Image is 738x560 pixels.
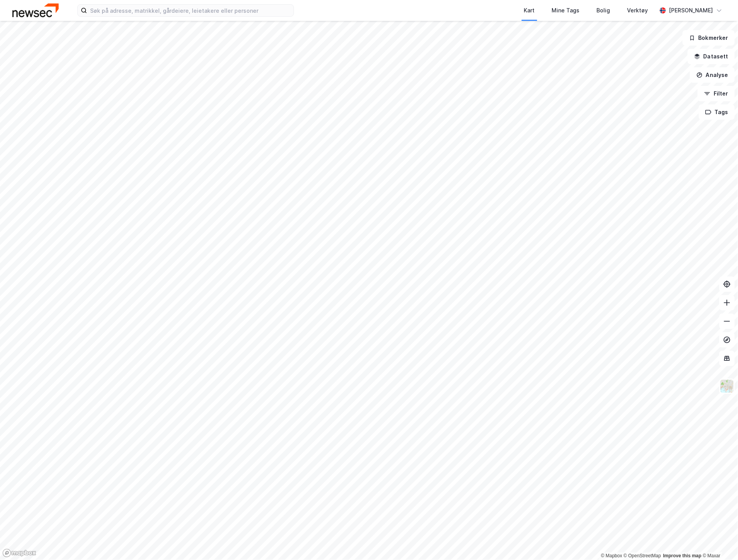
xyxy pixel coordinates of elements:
[720,379,735,394] img: Z
[663,553,702,559] a: Improve this map
[624,553,661,559] a: OpenStreetMap
[627,6,648,15] div: Verktøy
[524,6,535,15] div: Kart
[690,67,735,83] button: Analyse
[597,6,610,15] div: Bolig
[669,6,713,15] div: [PERSON_NAME]
[12,3,59,17] img: newsec-logo.f6e21ccffca1b3a03d2d.png
[601,553,622,559] a: Mapbox
[699,523,738,560] div: Kontrollprogram for chat
[683,30,735,46] button: Bokmerker
[552,6,580,15] div: Mine Tags
[688,49,735,64] button: Datasett
[698,86,735,101] button: Filter
[87,5,294,16] input: Søk på adresse, matrikkel, gårdeiere, leietakere eller personer
[699,104,735,120] button: Tags
[699,523,738,560] iframe: Chat Widget
[2,549,36,558] a: Mapbox homepage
